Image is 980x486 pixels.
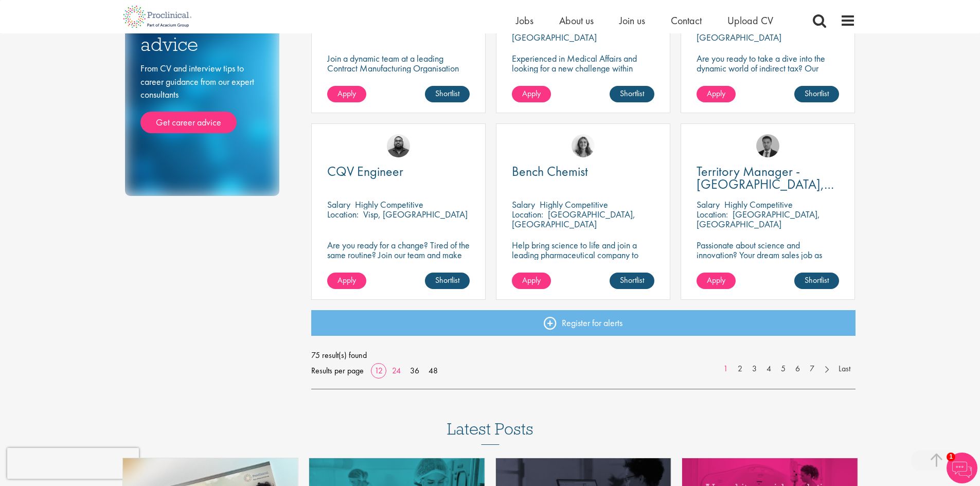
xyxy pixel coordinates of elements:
[671,14,702,27] a: Contact
[512,163,588,180] span: Bench Chemist
[311,363,364,379] span: Results per page
[697,208,820,230] p: [GEOGRAPHIC_DATA], [GEOGRAPHIC_DATA]
[761,363,776,375] a: 4
[697,86,736,102] a: Apply
[707,275,725,285] span: Apply
[327,208,359,220] span: Location:
[522,275,541,285] span: Apply
[363,208,468,220] p: Visp, [GEOGRAPHIC_DATA]
[311,310,856,336] a: Register for alerts
[610,273,654,289] a: Shortlist
[425,86,470,102] a: Shortlist
[406,365,423,376] a: 36
[540,199,608,210] p: Highly Competitive
[727,14,773,27] a: Upload CV
[697,273,736,289] a: Apply
[327,53,470,93] p: Join a dynamic team at a leading Contract Manufacturing Organisation and contribute to groundbrea...
[512,208,543,220] span: Location:
[707,88,725,99] span: Apply
[572,134,595,157] img: Jackie Cerchio
[697,208,728,220] span: Location:
[947,453,955,461] span: 1
[512,240,654,289] p: Help bring science to life and join a leading pharmaceutical company to play a key role in delive...
[733,363,747,375] a: 2
[697,240,839,269] p: Passionate about science and innovation? Your dream sales job as Territory Manager awaits!
[747,363,762,375] a: 3
[947,453,977,483] img: Chatbot
[610,86,654,102] a: Shortlist
[337,275,356,285] span: Apply
[512,165,654,178] a: Bench Chemist
[794,273,839,289] a: Shortlist
[833,363,856,375] a: Last
[697,53,839,102] p: Are you ready to take a dive into the dynamic world of indirect tax? Our client is recruiting for...
[425,365,441,376] a: 48
[512,86,551,102] a: Apply
[425,273,470,289] a: Shortlist
[7,448,139,479] iframe: reCAPTCHA
[327,86,366,102] a: Apply
[697,165,839,191] a: Territory Manager - [GEOGRAPHIC_DATA], [GEOGRAPHIC_DATA]
[724,199,793,210] p: Highly Competitive
[522,88,541,99] span: Apply
[327,273,366,289] a: Apply
[140,112,237,133] a: Get career advice
[512,208,635,230] p: [GEOGRAPHIC_DATA], [GEOGRAPHIC_DATA]
[311,348,856,363] span: 75 result(s) found
[327,163,403,180] span: CQV Engineer
[619,14,645,27] a: Join us
[387,134,410,157] img: Ashley Bennett
[140,14,264,54] h3: Career advice
[559,14,594,27] a: About us
[388,365,404,376] a: 24
[447,420,533,445] h3: Latest Posts
[697,163,834,206] span: Territory Manager - [GEOGRAPHIC_DATA], [GEOGRAPHIC_DATA]
[337,88,356,99] span: Apply
[697,199,720,210] span: Salary
[805,363,819,375] a: 7
[327,240,470,269] p: Are you ready for a change? Tired of the same routine? Join our team and make your mark in the in...
[512,53,654,102] p: Experienced in Medical Affairs and looking for a new challenge within operations? Proclinical is ...
[355,199,423,210] p: Highly Competitive
[776,363,791,375] a: 5
[794,86,839,102] a: Shortlist
[512,273,551,289] a: Apply
[512,199,535,210] span: Salary
[140,62,264,133] div: From CV and interview tips to career guidance from our expert consultants
[516,14,533,27] a: Jobs
[327,199,350,210] span: Salary
[371,365,386,376] a: 12
[327,165,470,178] a: CQV Engineer
[718,363,733,375] a: 1
[790,363,805,375] a: 6
[756,134,779,157] img: Carl Gbolade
